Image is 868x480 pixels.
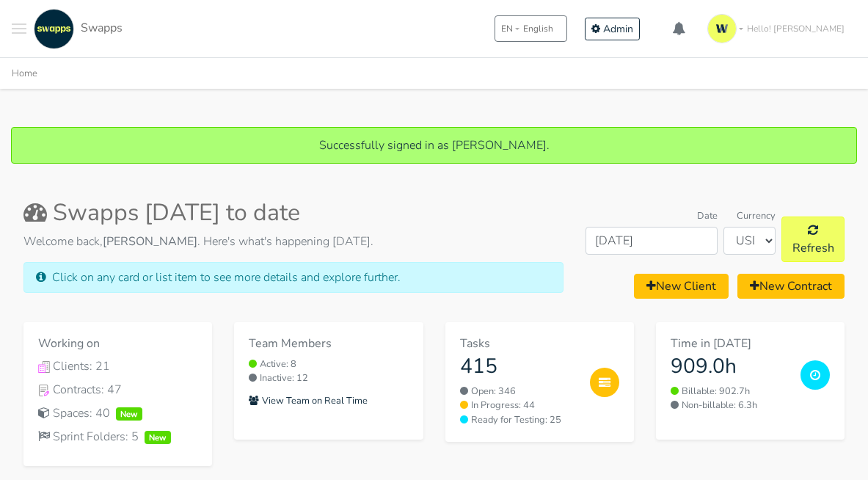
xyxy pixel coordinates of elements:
img: Contracts Icon [38,385,50,396]
h6: Time in [DATE] [671,337,789,351]
span: New [145,431,171,444]
label: Date [697,209,718,223]
small: Inactive: 12 [249,371,408,385]
p: Successfully signed in as [PERSON_NAME]. [26,137,842,154]
span: English [523,22,553,35]
a: Open: 346 [460,385,578,399]
div: Spaces: 40 [38,404,197,422]
a: Ready for Testing: 25 [460,413,578,427]
h3: 415 [460,354,578,379]
button: Refresh [781,217,845,262]
label: Currency [737,209,776,223]
a: Tasks 415 [460,337,578,379]
strong: [PERSON_NAME] [103,233,197,250]
a: Team Members Active: 8 Inactive: 12 View Team on Real Time [234,322,423,440]
a: Clients IconClients: 21 [38,357,197,375]
a: Spaces: 40New [38,404,197,422]
span: Admin [603,22,633,36]
div: Contracts: 47 [38,381,197,399]
small: Active: 8 [249,357,408,371]
small: Non-billable: 6.3h [671,399,789,412]
h6: Working on [38,337,197,351]
h6: Tasks [460,337,578,351]
button: ENEnglish [495,15,567,42]
h6: Team Members [249,337,408,351]
a: Hello! [PERSON_NAME] [701,8,856,49]
span: Swapps [81,20,123,36]
span: Hello! [PERSON_NAME] [747,22,845,35]
h2: Swapps [DATE] to date [23,199,564,227]
span: New [116,407,142,421]
a: Time in [DATE] 909.0h Billable: 902.7h Non-billable: 6.3h [656,322,845,440]
a: Contracts IconContracts: 47 [38,381,197,399]
img: swapps-linkedin-v2.jpg [34,9,74,49]
div: Sprint Folders: 5 [38,428,197,446]
a: New Client [634,274,729,299]
a: Sprint Folders: 5New [38,428,197,446]
a: Swapps [30,9,123,49]
img: Clients Icon [38,361,50,373]
button: Toggle navigation menu [12,9,26,49]
small: Billable: 902.7h [671,385,789,399]
div: Clients: 21 [38,357,197,375]
img: isotipo-3-3e143c57.png [707,14,737,43]
a: Home [12,67,37,80]
a: New Contract [737,274,845,299]
h3: 909.0h [671,354,789,379]
small: View Team on Real Time [249,394,368,407]
a: In Progress: 44 [460,399,578,412]
div: Click on any card or list item to see more details and explore further. [23,262,564,293]
a: Admin [585,18,640,40]
p: Welcome back, . Here's what's happening [DATE]. [23,233,564,250]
